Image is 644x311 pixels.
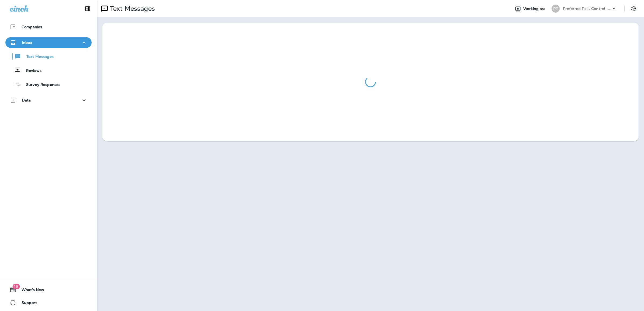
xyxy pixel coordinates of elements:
[5,284,92,295] button: 19What's New
[21,82,60,88] p: Survey Responses
[5,22,92,32] button: Companies
[80,3,95,14] button: Collapse Sidebar
[563,6,611,11] p: Preferred Pest Control - Palmetto
[21,54,54,60] p: Text Messages
[16,300,37,307] span: Support
[5,37,92,48] button: Inbox
[552,5,560,13] div: PP
[5,65,92,76] button: Reviews
[21,68,41,74] p: Reviews
[22,98,31,102] p: Data
[5,95,92,106] button: Data
[5,51,92,62] button: Text Messages
[5,79,92,90] button: Survey Responses
[22,40,32,45] p: Inbox
[629,4,639,13] button: Settings
[523,6,546,11] span: Working as:
[16,288,44,294] span: What's New
[12,284,20,289] span: 19
[108,5,155,13] p: Text Messages
[5,297,92,308] button: Support
[22,25,42,29] p: Companies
